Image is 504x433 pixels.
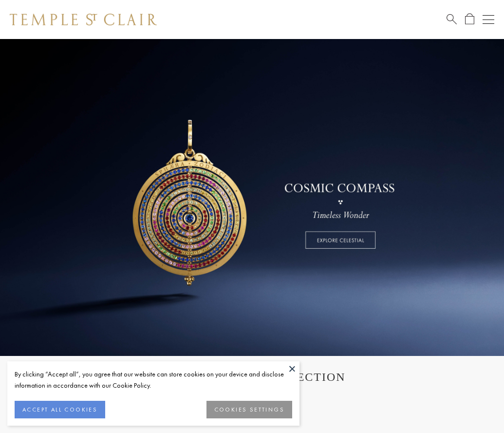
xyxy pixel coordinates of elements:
img: Temple St. Clair [10,14,157,25]
button: Open navigation [483,14,494,25]
button: ACCEPT ALL COOKIES [15,401,105,418]
a: Search [447,13,457,25]
button: COOKIES SETTINGS [206,401,292,418]
a: Open Shopping Bag [465,13,474,25]
div: By clicking “Accept all”, you agree that our website can store cookies on your device and disclos... [15,369,292,391]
